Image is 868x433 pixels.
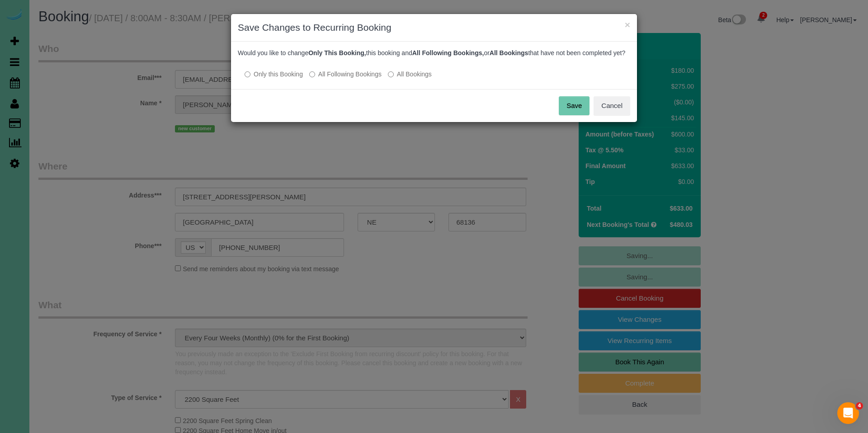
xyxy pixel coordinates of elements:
[309,70,382,79] label: This and all the bookings after it will be changed.
[559,96,590,115] button: Save
[245,71,250,77] input: Only this Booking
[388,70,432,79] label: All bookings that have not been completed yet will be changed.
[308,49,366,56] b: Only This Booking,
[238,48,630,57] p: Would you like to change this booking and or that have not been completed yet?
[412,49,484,56] b: All Following Bookings,
[856,402,863,409] span: 4
[309,71,315,77] input: All Following Bookings
[238,21,630,34] h3: Save Changes to Recurring Booking
[245,70,303,79] label: All other bookings in the series will remain the same.
[625,20,630,29] button: ×
[837,402,859,424] iframe: Intercom live chat
[490,49,528,56] b: All Bookings
[388,71,394,77] input: All Bookings
[594,96,630,115] button: Cancel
